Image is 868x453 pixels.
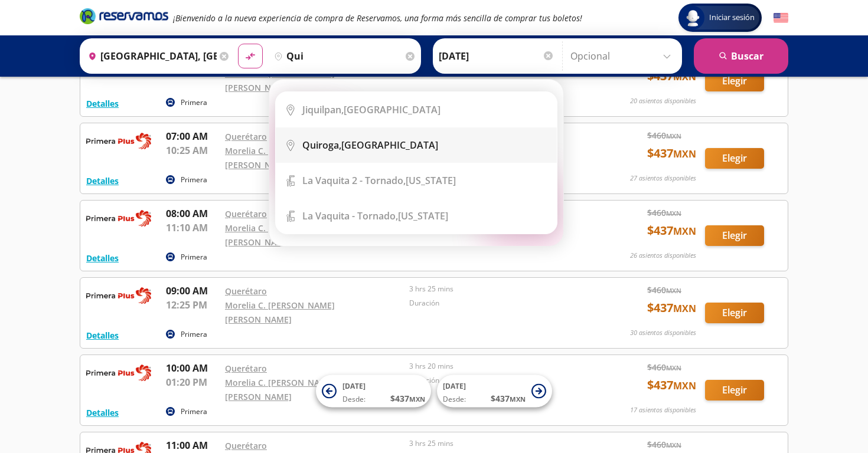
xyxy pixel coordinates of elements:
[705,380,764,401] button: Elegir
[647,129,681,142] span: $ 460
[225,208,267,219] a: Querétaro
[409,395,425,403] small: MXN
[181,97,207,108] p: Primera
[225,285,267,297] a: Querétaro
[666,441,681,449] small: MXN
[225,145,335,170] a: Morelia C. [PERSON_NAME] [PERSON_NAME]
[774,11,788,25] button: English
[86,129,151,153] img: RESERVAMOS
[666,209,681,218] small: MXN
[302,103,344,116] b: Jiquilpan,
[86,329,119,342] button: Detalles
[166,361,219,375] p: 10:00 AM
[225,440,267,451] a: Querétaro
[166,221,219,235] p: 11:10 AM
[166,129,219,143] p: 07:00 AM
[316,375,431,408] button: [DATE]Desde:$437MXN
[173,12,582,24] em: ¡Bienvenido a la nueva experiencia de compra de Reservamos, una forma más sencilla de comprar tus...
[647,376,696,394] span: $ 437
[86,97,119,110] button: Detalles
[166,298,219,312] p: 12:25 PM
[647,145,696,162] span: $ 437
[409,284,588,294] p: 3 hrs 25 mins
[647,206,681,219] span: $ 460
[666,132,681,140] small: MXN
[570,41,676,71] input: Opcional
[80,7,168,25] i: Brand Logo
[630,405,696,415] p: 17 asientos disponibles
[302,139,341,152] b: Quiroga,
[666,286,681,295] small: MXN
[166,438,219,452] p: 11:00 AM
[630,251,696,261] p: 26 asientos disponibles
[630,328,696,338] p: 30 asientos disponibles
[630,96,696,106] p: 20 asientos disponibles
[409,298,588,308] p: Duración
[673,379,696,392] small: MXN
[166,206,219,221] p: 08:00 AM
[166,375,219,389] p: 01:20 PM
[673,147,696,160] small: MXN
[439,41,554,71] input: Elegir Fecha
[86,284,151,307] img: RESERVAMOS
[437,375,552,408] button: [DATE]Desde:$437MXN
[704,12,759,24] span: Iniciar sesión
[409,438,588,449] p: 3 hrs 25 mins
[80,7,168,28] a: Brand Logo
[86,206,151,230] img: RESERVAMOS
[647,222,696,239] span: $ 437
[673,70,696,83] small: MXN
[181,329,207,340] p: Primera
[166,284,219,298] p: 09:00 AM
[86,252,119,264] button: Detalles
[225,377,335,402] a: Morelia C. [PERSON_NAME] [PERSON_NAME]
[510,395,526,403] small: MXN
[409,361,588,372] p: 3 hrs 20 mins
[83,41,217,71] input: Buscar Origen
[225,300,335,325] a: Morelia C. [PERSON_NAME] [PERSON_NAME]
[302,139,438,152] div: [GEOGRAPHIC_DATA]
[342,394,366,405] span: Desde:
[443,394,466,405] span: Desde:
[673,225,696,238] small: MXN
[694,38,788,74] button: Buscar
[302,209,398,222] b: La Vaquita - Tornado,
[302,209,448,222] div: [US_STATE]
[390,392,425,405] span: $ 437
[630,173,696,183] p: 27 asientos disponibles
[705,148,764,169] button: Elegir
[673,302,696,315] small: MXN
[181,175,207,185] p: Primera
[647,361,681,373] span: $ 460
[342,381,366,391] span: [DATE]
[705,303,764,323] button: Elegir
[647,284,681,296] span: $ 460
[225,363,267,374] a: Querétaro
[181,252,207,262] p: Primera
[225,131,267,142] a: Querétaro
[647,438,681,451] span: $ 460
[166,143,219,157] p: 10:25 AM
[705,71,764,91] button: Elegir
[647,299,696,317] span: $ 437
[302,174,456,187] div: [US_STATE]
[705,225,764,246] button: Elegir
[225,222,335,248] a: Morelia C. [PERSON_NAME] [PERSON_NAME]
[443,381,466,391] span: [DATE]
[86,361,151,385] img: RESERVAMOS
[181,406,207,417] p: Primera
[86,175,119,187] button: Detalles
[666,363,681,372] small: MXN
[491,392,526,405] span: $ 437
[302,174,406,187] b: La Vaquita 2 - Tornado,
[302,103,440,116] div: [GEOGRAPHIC_DATA]
[86,406,119,419] button: Detalles
[269,41,403,71] input: Buscar Destino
